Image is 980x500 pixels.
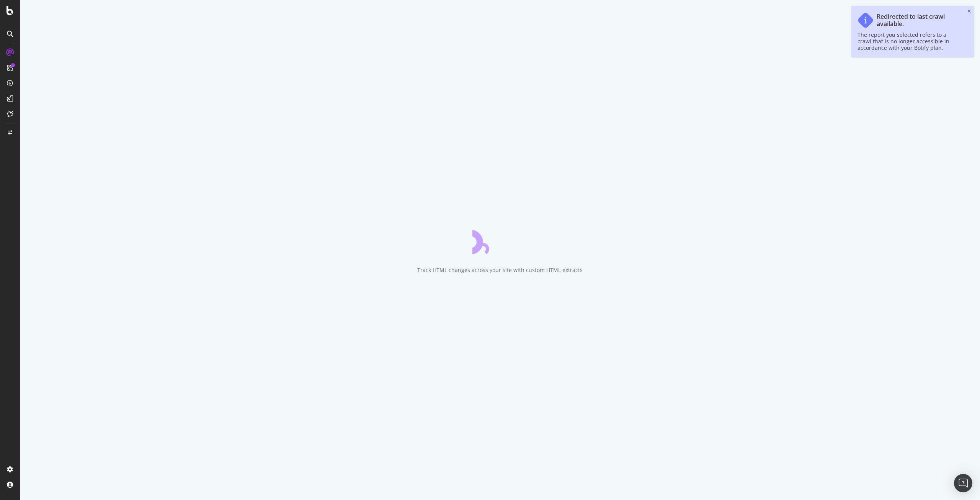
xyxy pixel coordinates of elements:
div: Redirected to last crawl available. [877,13,960,28]
div: close toast [967,9,971,14]
div: Track HTML changes across your site with custom HTML extracts [417,266,583,274]
div: animation [472,226,528,254]
div: Open Intercom Messenger [954,474,972,492]
div: The report you selected refers to a crawl that is no longer accessible in accordance with your Bo... [857,31,960,51]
